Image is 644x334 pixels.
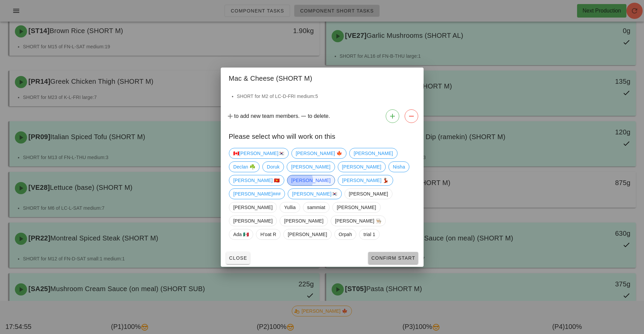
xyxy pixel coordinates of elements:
button: Confirm Start [368,252,418,264]
span: Confirm Start [371,255,415,261]
span: [PERSON_NAME]### [233,189,281,199]
span: [PERSON_NAME] [288,229,327,239]
span: [PERSON_NAME] 💃🏽 [342,175,388,185]
span: [PERSON_NAME] [342,162,381,172]
span: [PERSON_NAME] 🍁 [295,148,342,158]
span: [PERSON_NAME]🇰🇷 [292,189,337,199]
span: Ada 🇲🇽 [233,229,249,239]
span: [PERSON_NAME] [233,216,272,226]
div: Mac & Cheese (SHORT M) [221,68,424,87]
span: [PERSON_NAME] 🇻🇳 [233,175,280,185]
li: SHORT for M2 of LC-D-FRI medium:5 [237,93,415,100]
span: 🇨🇦[PERSON_NAME]🇰🇷 [233,148,284,158]
button: Close [226,252,250,264]
span: [PERSON_NAME] 👨🏼‍🍳 [335,216,381,226]
span: [PERSON_NAME] [291,175,330,185]
span: Yullia [284,202,295,212]
span: [PERSON_NAME] [233,202,272,212]
span: [PERSON_NAME] [337,202,376,212]
span: Orpah [338,229,352,239]
span: [PERSON_NAME] [349,189,388,199]
span: Declan ☘️ [233,162,255,172]
span: sammiat [307,202,325,212]
div: Please select who will work on this [221,126,424,145]
span: Close [229,255,247,261]
span: trial 1 [363,229,375,239]
span: Nisha [393,162,405,172]
span: Doruk [267,162,280,172]
span: H'oat R [260,229,276,239]
div: to add new team members. to delete. [221,107,424,126]
span: [PERSON_NAME] [284,216,323,226]
span: [PERSON_NAME] [291,162,330,172]
span: [PERSON_NAME] [354,148,393,158]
